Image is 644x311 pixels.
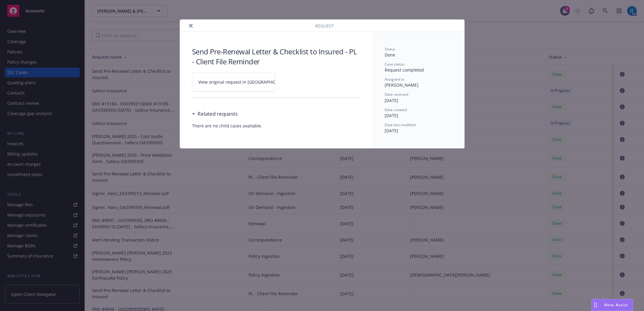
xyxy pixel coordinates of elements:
[192,110,238,118] div: Related requests
[385,107,407,112] span: Date created
[592,299,599,311] div: Drag to move
[385,122,415,127] span: Date last modified
[192,123,360,129] span: There are no child cases available.
[385,98,398,103] span: [DATE]
[385,52,395,58] span: Done
[385,67,424,73] span: Request completed
[187,22,194,29] button: close
[604,302,628,307] span: Nova Assist
[385,113,398,118] span: [DATE]
[385,46,395,52] span: Status
[315,23,334,29] span: Request
[198,79,290,85] span: View original request in [GEOGRAPHIC_DATA]
[197,110,238,118] h3: Related requests
[385,62,404,67] span: Case status
[385,82,418,88] span: [PERSON_NAME]
[192,46,360,66] h3: Send Pre-Renewal Letter & Checklist to Insured - PL - Client File Reminder
[385,128,398,133] span: [DATE]
[591,299,633,311] button: Nova Assist
[192,72,275,91] a: View original request in [GEOGRAPHIC_DATA]
[385,77,404,82] span: Assigned to
[385,92,408,97] span: Date received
